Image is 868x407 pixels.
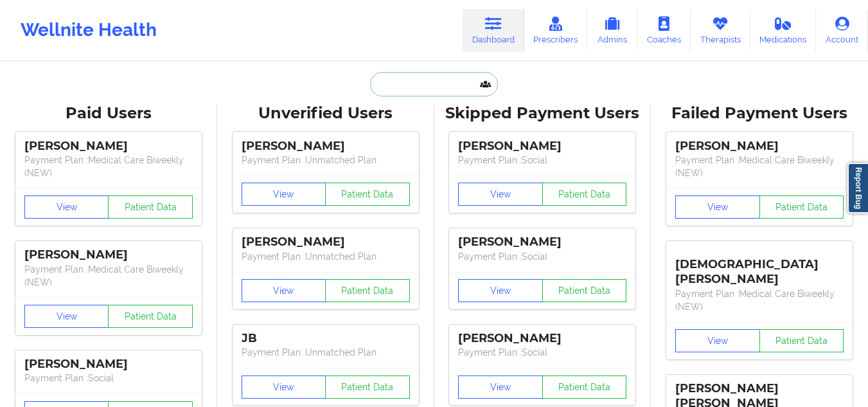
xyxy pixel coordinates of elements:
div: [PERSON_NAME] [458,235,626,249]
p: Payment Plan : Medical Care Biweekly (NEW) [675,287,844,313]
button: View [242,375,326,399]
p: Payment Plan : Unmatched Plan [242,154,410,167]
div: JB [242,331,410,346]
div: Unverified Users [226,104,425,123]
p: Payment Plan : Unmatched Plan [242,346,410,359]
button: View [458,375,543,399]
p: Payment Plan : Social [458,346,626,359]
a: Medications [750,9,817,51]
button: Patient Data [325,375,410,399]
div: [PERSON_NAME] [458,139,626,154]
button: View [242,183,326,206]
a: Account [816,9,868,51]
p: Payment Plan : Social [458,250,626,263]
button: Patient Data [542,183,627,206]
p: Payment Plan : Social [24,372,193,384]
a: Report Bug [847,163,868,213]
button: Patient Data [108,305,193,328]
a: Admins [587,9,637,51]
p: Payment Plan : Unmatched Plan [242,250,410,263]
p: Payment Plan : Social [458,154,626,167]
div: [PERSON_NAME] [24,357,193,372]
button: Patient Data [325,279,410,302]
div: [PERSON_NAME] [24,139,193,154]
button: View [675,329,760,352]
p: Payment Plan : Medical Care Biweekly (NEW) [24,263,193,289]
a: Dashboard [463,9,524,51]
button: Patient Data [759,195,844,219]
button: Patient Data [759,329,844,352]
button: Patient Data [325,183,410,206]
button: View [458,183,543,206]
a: Prescribers [524,9,588,51]
button: View [242,279,326,302]
a: Therapists [691,9,750,51]
div: [DEMOGRAPHIC_DATA][PERSON_NAME] [675,248,844,287]
button: View [24,305,109,328]
button: View [458,279,543,302]
button: Patient Data [542,279,627,302]
div: Paid Users [9,104,208,123]
p: Payment Plan : Medical Care Biweekly (NEW) [24,154,193,179]
div: [PERSON_NAME] [458,331,626,346]
a: Coaches [637,9,691,51]
div: [PERSON_NAME] [675,139,844,154]
button: Patient Data [542,375,627,399]
div: [PERSON_NAME] [242,139,410,154]
p: Payment Plan : Medical Care Biweekly (NEW) [675,154,844,179]
button: View [675,195,760,219]
div: Skipped Payment Users [443,104,642,123]
div: [PERSON_NAME] [24,248,193,262]
div: Failed Payment Users [660,104,859,123]
div: [PERSON_NAME] [242,235,410,249]
button: View [24,195,109,219]
button: Patient Data [108,195,193,219]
